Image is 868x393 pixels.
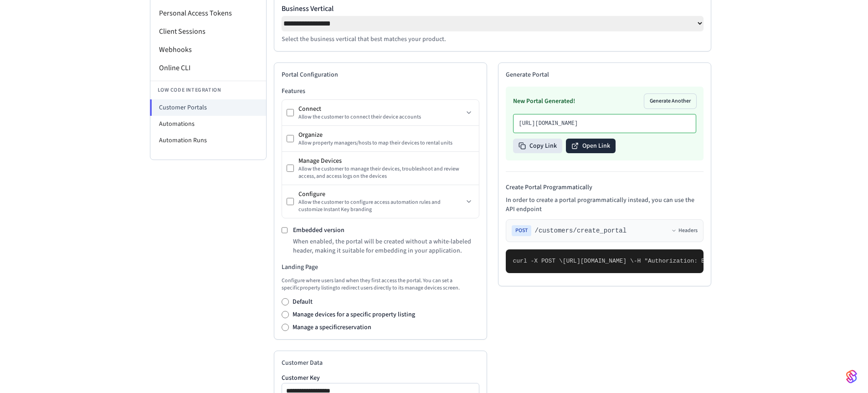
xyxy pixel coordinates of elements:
[298,199,463,213] div: Allow the customer to configure access automation rules and customize Instant Key branding
[513,139,562,153] button: Copy Link
[519,120,690,127] p: [URL][DOMAIN_NAME]
[671,227,698,234] button: Headers
[282,358,479,367] h2: Customer Data
[282,277,479,292] p: Configure where users land when they first access the portal. You can set a specific property lis...
[298,140,474,147] div: Allow property managers/hosts to map their devices to rental units
[298,130,474,140] div: Organize
[566,139,616,153] button: Open Link
[513,258,563,264] span: curl -X POST \
[150,4,266,22] li: Personal Access Tokens
[282,87,479,96] h3: Features
[282,375,479,381] label: Customer Key
[298,114,463,121] div: Allow the customer to connect their device accounts
[282,3,704,14] label: Business Vertical
[298,165,474,180] div: Allow the customer to manage their devices, troubleshoot and review access, and access logs on th...
[298,156,474,165] div: Manage Devices
[293,237,479,255] p: When enabled, the portal will be created without a white-labeled header, making it suitable for e...
[150,99,266,116] li: Customer Portals
[282,35,704,44] p: Select the business vertical that best matches your product.
[506,196,704,214] p: In order to create a portal programmatically instead, you can use the API endpoint
[293,297,313,306] label: Default
[150,81,266,99] li: Low Code Integration
[293,226,344,235] label: Embedded version
[282,263,479,272] h3: Landing Page
[150,116,266,132] li: Automations
[634,258,804,264] span: -H "Authorization: Bearer seam_api_key_123456" \
[846,369,857,384] img: SeamLogoGradient.69752ec5.svg
[293,310,415,319] label: Manage devices for a specific property listing
[506,70,704,79] h2: Generate Portal
[293,323,371,332] label: Manage a specific reservation
[298,190,463,199] div: Configure
[150,41,266,59] li: Webhooks
[298,104,463,114] div: Connect
[535,226,627,235] span: /customers/create_portal
[506,183,704,192] h4: Create Portal Programmatically
[512,225,531,236] span: POST
[513,97,575,106] h3: New Portal Generated!
[150,22,266,41] li: Client Sessions
[282,70,479,79] h2: Portal Configuration
[150,132,266,149] li: Automation Runs
[563,258,634,264] span: [URL][DOMAIN_NAME] \
[644,94,696,109] button: Generate Another
[150,59,266,77] li: Online CLI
